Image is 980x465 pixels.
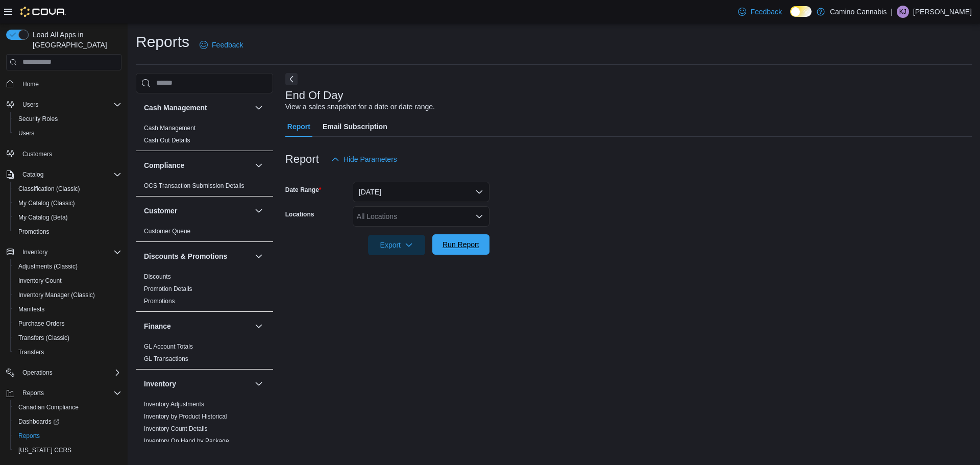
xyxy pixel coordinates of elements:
button: Discounts & Promotions [253,250,265,262]
button: Security Roles [10,112,126,126]
button: Classification (Classic) [10,182,126,196]
button: Users [10,126,126,140]
a: [US_STATE] CCRS [14,444,76,456]
div: Kevin Josephs [897,6,909,18]
button: Reports [18,387,48,399]
a: Purchase Orders [14,317,69,330]
h3: End Of Day [285,89,344,102]
span: My Catalog (Beta) [18,213,68,222]
span: Reports [18,432,40,440]
span: Promotions [14,226,121,238]
button: Finance [144,321,251,331]
span: Inventory Manager (Classic) [14,289,121,301]
a: Discounts [144,273,171,280]
button: Compliance [253,159,265,172]
button: Discounts & Promotions [144,251,251,261]
span: Inventory [18,246,121,258]
h3: Customer [144,206,177,216]
button: Manifests [10,302,126,316]
span: Inventory Count [18,277,62,285]
div: Finance [136,340,273,369]
span: Cash Out Details [144,136,190,144]
input: Dark Mode [790,6,812,17]
button: Customer [253,205,265,217]
button: Adjustments (Classic) [10,259,126,274]
h3: Discounts & Promotions [144,251,227,261]
button: Reports [2,386,126,400]
a: Customers [18,148,56,160]
button: Run Report [432,234,489,255]
span: Cash Management [144,124,195,132]
span: Home [22,80,39,88]
span: Adjustments (Classic) [14,260,121,273]
button: Hide Parameters [327,149,401,169]
button: Operations [2,365,126,380]
a: Feedback [195,35,247,55]
button: Transfers (Classic) [10,331,126,345]
span: Dashboards [14,415,121,428]
span: Customers [22,150,52,158]
button: Inventory Count [10,274,126,288]
span: Classification (Classic) [14,183,121,195]
button: Reports [10,429,126,443]
button: Inventory Manager (Classic) [10,288,126,302]
button: Purchase Orders [10,316,126,331]
a: GL Account Totals [144,343,193,350]
span: Transfers [18,348,44,356]
button: Cash Management [253,102,265,114]
a: GL Transactions [144,355,188,362]
button: Catalog [18,168,47,181]
h3: Compliance [144,160,184,170]
img: Cova [20,7,66,17]
label: Date Range [285,186,322,194]
button: Inventory [144,379,251,389]
span: OCS Transaction Submission Details [144,182,244,190]
span: Operations [18,366,121,379]
span: Feedback [212,40,243,50]
span: My Catalog (Classic) [18,199,75,207]
span: Promotion Details [144,285,192,293]
div: Customer [136,225,273,241]
span: Customer Queue [144,227,190,235]
span: Promotions [144,297,175,305]
span: Security Roles [18,115,58,123]
span: Canadian Compliance [18,403,79,411]
span: Inventory by Product Historical [144,412,227,421]
span: Feedback [750,7,781,17]
a: Transfers [14,346,48,358]
a: Inventory On Hand by Package [144,437,229,445]
h3: Report [285,153,319,165]
button: My Catalog (Classic) [10,196,126,210]
p: | [891,6,893,18]
a: Cash Out Details [144,137,190,144]
span: Transfers (Classic) [14,332,121,344]
span: My Catalog (Classic) [14,197,121,209]
button: Home [2,77,126,91]
div: Discounts & Promotions [136,271,273,311]
span: Reports [18,387,121,399]
a: My Catalog (Classic) [14,197,79,209]
span: Users [14,127,121,139]
button: Canadian Compliance [10,400,126,414]
a: Inventory Count [14,275,66,287]
span: Users [18,99,121,111]
a: Dashboards [10,414,126,429]
div: View a sales snapshot for a date or date range. [285,102,435,112]
a: Inventory Manager (Classic) [14,289,99,301]
button: Inventory [2,245,126,259]
h1: Reports [136,32,189,52]
span: Inventory Count [14,275,121,287]
span: Security Roles [14,113,121,125]
span: Reports [22,389,44,397]
a: Security Roles [14,113,62,125]
button: Customer [144,206,251,216]
span: Export [374,235,419,255]
button: Transfers [10,345,126,359]
a: Cash Management [144,125,195,132]
span: Purchase Orders [18,320,65,328]
span: [US_STATE] CCRS [18,446,71,454]
span: Hide Parameters [344,154,397,164]
span: Promotions [18,228,50,236]
span: Transfers (Classic) [18,334,69,342]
